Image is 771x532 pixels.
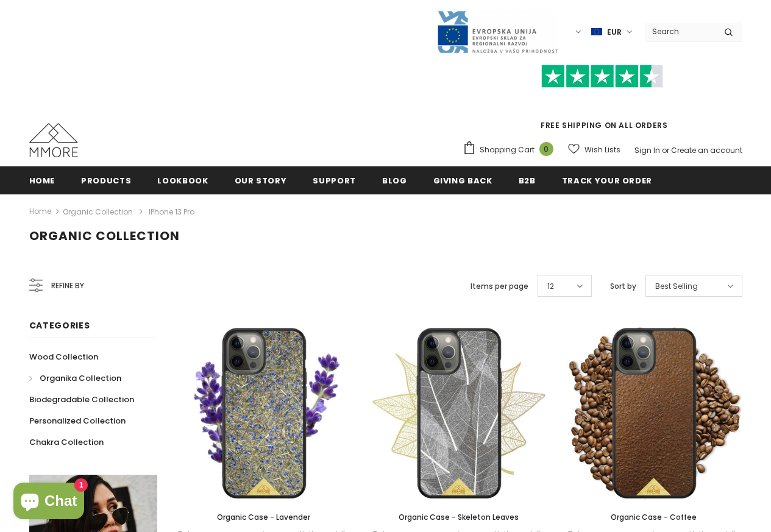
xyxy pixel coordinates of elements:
[313,166,356,194] a: support
[29,166,55,194] a: Home
[607,26,622,38] span: EUR
[382,175,407,186] span: Blog
[81,175,131,186] span: Products
[519,166,536,194] a: B2B
[463,70,742,130] span: FREE SHIPPING ON ALL ORDERS
[436,10,558,54] img: Javni Razpis
[29,367,121,389] a: Organika Collection
[566,511,742,524] a: Organic Case - Coffee
[81,166,131,194] a: Products
[29,346,98,367] a: Wood Collection
[235,166,287,194] a: Our Story
[671,145,742,155] a: Create an account
[157,166,208,194] a: Lookbook
[433,175,492,186] span: Giving back
[645,23,715,40] input: Search Site
[463,88,742,119] iframe: Customer reviews powered by Trustpilot
[519,175,536,186] span: B2B
[539,142,553,156] span: 0
[29,431,104,453] a: Chakra Collection
[611,512,697,522] span: Organic Case - Coffee
[313,175,356,186] span: support
[29,204,51,219] a: Home
[634,145,660,155] a: Sign In
[29,410,126,431] a: Personalized Collection
[29,415,126,427] span: Personalized Collection
[562,166,652,194] a: Track your order
[662,145,669,155] span: or
[433,166,492,194] a: Giving back
[547,280,554,293] span: 12
[40,372,121,384] span: Organika Collection
[10,483,88,522] inbox-online-store-chat: Shopify online store chat
[29,319,90,332] span: Categories
[471,280,528,293] label: Items per page
[149,207,194,217] span: iPhone 13 Pro
[29,351,98,363] span: Wood Collection
[562,175,652,186] span: Track your order
[436,26,558,37] a: Javni Razpis
[235,175,287,186] span: Our Story
[157,175,208,186] span: Lookbook
[29,394,134,405] span: Biodegradable Collection
[584,144,620,156] span: Wish Lists
[371,511,547,524] a: Organic Case - Skeleton Leaves
[63,207,133,217] a: Organic Collection
[568,139,620,160] a: Wish Lists
[655,280,698,293] span: Best Selling
[29,436,104,448] span: Chakra Collection
[399,512,519,522] span: Organic Case - Skeleton Leaves
[29,123,78,157] img: MMORE Cases
[463,141,560,159] a: Shopping Cart 0
[541,65,663,88] img: Trust Pilot Stars
[29,175,55,186] span: Home
[29,389,134,410] a: Biodegradable Collection
[217,512,310,522] span: Organic Case - Lavender
[382,166,407,194] a: Blog
[51,279,84,293] span: Refine by
[610,280,636,293] label: Sort by
[29,227,180,244] span: Organic Collection
[176,511,352,524] a: Organic Case - Lavender
[480,144,535,156] span: Shopping Cart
